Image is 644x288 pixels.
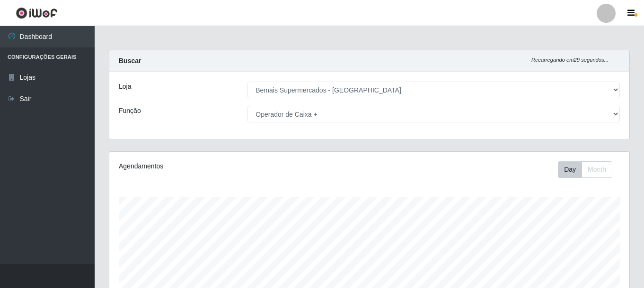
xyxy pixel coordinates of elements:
div: Toolbar with button groups [558,161,620,178]
div: First group [558,161,612,178]
div: Agendamentos [119,161,319,171]
button: Month [582,161,612,178]
label: Função [119,106,141,116]
button: Day [558,161,582,178]
strong: Buscar [119,57,141,65]
label: Loja [119,82,131,92]
i: Recarregando em 29 segundos... [531,57,609,63]
img: CoreUI Logo [16,7,58,19]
